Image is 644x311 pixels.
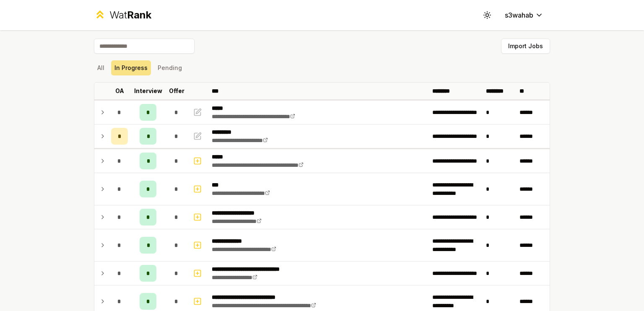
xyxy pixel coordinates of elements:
button: Pending [154,60,185,75]
button: Import Jobs [501,39,550,54]
a: WatRank [94,8,151,22]
span: Rank [127,9,151,21]
p: Offer [169,87,184,95]
p: OA [115,87,124,95]
div: Wat [109,8,151,22]
span: s3wahab [505,10,533,20]
button: All [94,60,108,75]
button: In Progress [111,60,151,75]
p: Interview [134,87,162,95]
button: s3wahab [498,8,550,23]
